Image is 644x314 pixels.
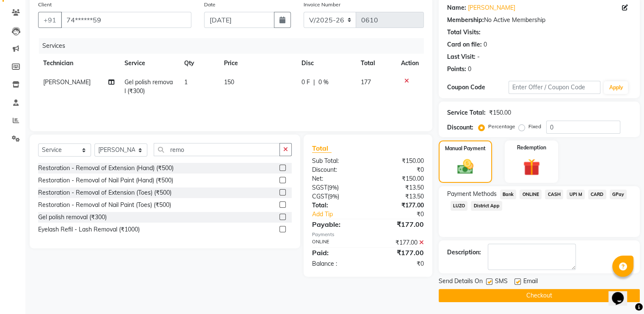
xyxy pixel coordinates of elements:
[38,213,107,222] div: Gel polish removal (₹300)
[439,289,640,302] button: Checkout
[495,277,508,287] span: SMS
[368,201,430,210] div: ₹177.00
[219,54,296,73] th: Price
[38,201,171,209] div: Restoration - Removal of Nail Paint (Toes) (₹500)
[224,78,234,86] span: 150
[124,78,173,95] span: Gel polish removal (₹300)
[39,38,430,54] div: Services
[329,184,337,191] span: 9%
[567,190,585,199] span: UPI M
[368,238,430,247] div: ₹177.00
[329,193,337,200] span: 9%
[312,193,328,200] span: CGST
[447,190,497,198] span: Payment Methods
[301,78,310,87] span: 0 F
[477,52,480,61] div: -
[439,277,483,287] span: Send Details On
[447,65,466,74] div: Points:
[451,201,468,211] span: LUZO
[368,259,430,268] div: ₹0
[306,210,378,219] a: Add Tip
[447,123,473,132] div: Discount:
[489,108,511,117] div: ₹150.00
[306,259,368,268] div: Balance :
[447,40,482,49] div: Card on file:
[447,16,484,25] div: Membership:
[447,83,509,92] div: Coupon Code
[313,78,315,87] span: |
[368,248,430,258] div: ₹177.00
[500,190,517,199] span: Bank
[447,248,481,257] div: Description:
[447,52,475,61] div: Last Visit:
[447,28,481,37] div: Total Visits:
[154,143,280,156] input: Search or Scan
[520,190,542,199] span: ONLINE
[447,16,631,25] div: No Active Membership
[518,157,545,178] img: _gift.svg
[368,219,430,229] div: ₹177.00
[608,280,636,306] iframe: chat widget
[545,190,563,199] span: CASH
[306,201,368,210] div: Total:
[312,231,424,238] div: Payments
[368,174,430,183] div: ₹150.00
[38,1,52,8] label: Client
[38,12,62,28] button: +91
[318,78,329,87] span: 0 %
[452,157,478,176] img: _cash.svg
[306,248,368,258] div: Paid:
[306,174,368,183] div: Net:
[296,54,356,73] th: Disc
[119,54,179,73] th: Service
[447,108,486,117] div: Service Total:
[204,1,216,8] label: Date
[488,123,515,130] label: Percentage
[445,145,486,152] label: Manual Payment
[38,54,119,73] th: Technician
[509,81,601,94] input: Enter Offer / Coupon Code
[468,3,515,12] a: [PERSON_NAME]
[306,238,368,247] div: ONLINE
[304,1,340,8] label: Invoice Number
[368,192,430,201] div: ₹13.50
[588,190,606,199] span: CARD
[38,225,140,234] div: Eyelash Refil - Lash Removal (₹1000)
[356,54,396,73] th: Total
[312,144,332,153] span: Total
[61,12,191,28] input: Search by Name/Mobile/Email/Code
[43,78,91,86] span: [PERSON_NAME]
[378,210,430,219] div: ₹0
[306,192,368,201] div: ( )
[523,277,538,287] span: Email
[396,54,424,73] th: Action
[471,201,502,211] span: District App
[184,78,188,86] span: 1
[38,188,171,197] div: Restoration - Removal of Extension (Toes) (₹500)
[179,54,219,73] th: Qty
[604,81,628,94] button: Apply
[306,157,368,165] div: Sub Total:
[38,164,174,173] div: Restoration - Removal of Extension (Hand) (₹500)
[38,176,173,185] div: Restoration - Removal of Nail Paint (Hand) (₹500)
[468,65,471,74] div: 0
[528,123,541,130] label: Fixed
[306,165,368,174] div: Discount:
[610,190,627,199] span: GPay
[447,3,466,12] div: Name:
[361,78,371,86] span: 177
[517,144,546,151] label: Redemption
[368,165,430,174] div: ₹0
[312,184,327,191] span: SGST
[484,40,487,49] div: 0
[368,183,430,192] div: ₹13.50
[306,219,368,229] div: Payable:
[306,183,368,192] div: ( )
[368,157,430,165] div: ₹150.00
